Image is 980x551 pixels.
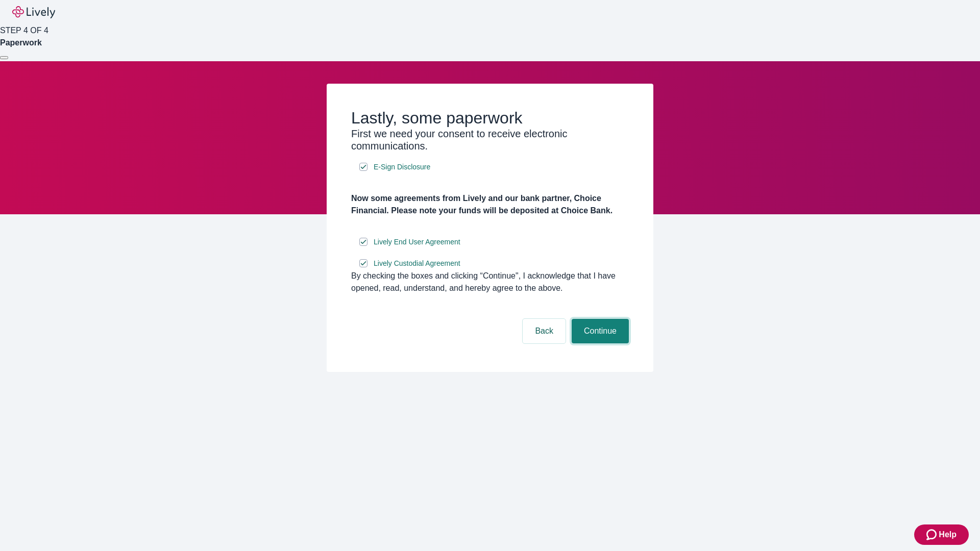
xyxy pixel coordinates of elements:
div: By checking the boxes and clicking “Continue", I acknowledge that I have opened, read, understand... [351,270,629,294]
span: Help [939,529,957,541]
button: Continue [572,319,629,343]
a: e-sign disclosure document [372,236,462,248]
a: e-sign disclosure document [372,161,432,173]
span: E-Sign Disclosure [374,162,430,172]
span: Lively End User Agreement [374,237,460,247]
span: Lively Custodial Agreement [374,258,460,269]
h4: Now some agreements from Lively and our bank partner, Choice Financial. Please note your funds wi... [351,192,629,217]
a: e-sign disclosure document [372,257,462,270]
h2: Lastly, some paperwork [351,108,629,128]
svg: Zendesk support icon [926,529,939,541]
button: Zendesk support iconHelp [914,524,969,545]
button: Back [523,319,566,343]
img: Lively [12,6,55,18]
h3: First we need your consent to receive electronic communications. [351,128,629,152]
